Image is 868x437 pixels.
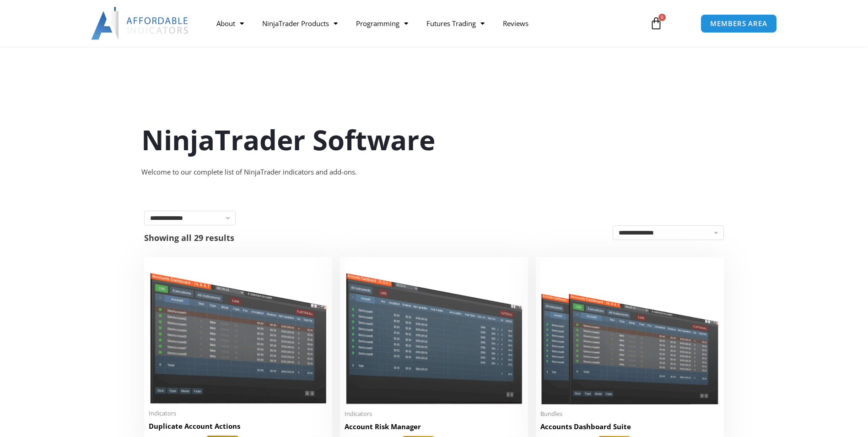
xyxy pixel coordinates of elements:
img: Accounts Dashboard Suite [540,262,719,404]
a: About [207,13,253,34]
a: MEMBERS AREA [701,14,777,33]
p: Showing all 29 results [144,234,234,242]
a: 0 [636,10,676,37]
span: MEMBERS AREA [710,20,767,27]
a: Programming [347,13,417,34]
span: 0 [658,14,666,21]
a: Reviews [494,13,538,34]
a: NinjaTrader Products [253,13,347,34]
span: Indicators [345,410,523,418]
a: Account Risk Manager [345,422,523,436]
a: Accounts Dashboard Suite [540,422,719,436]
h1: NinjaTrader Software [141,120,727,159]
h2: Duplicate Account Actions [149,421,328,431]
h2: Accounts Dashboard Suite [540,422,719,432]
span: Indicators [149,410,328,417]
img: Duplicate Account Actions [149,262,328,404]
a: Futures Trading [417,13,494,34]
a: Duplicate Account Actions [149,421,328,436]
img: Account Risk Manager [345,262,523,404]
nav: Menu [207,13,639,34]
h2: Account Risk Manager [345,422,523,432]
select: Shop order [613,225,724,240]
span: Bundles [540,410,719,418]
div: Welcome to our complete list of NinjaTrader indicators and add-ons. [141,166,727,179]
img: LogoAI | Affordable Indicators – NinjaTrader [91,7,189,40]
